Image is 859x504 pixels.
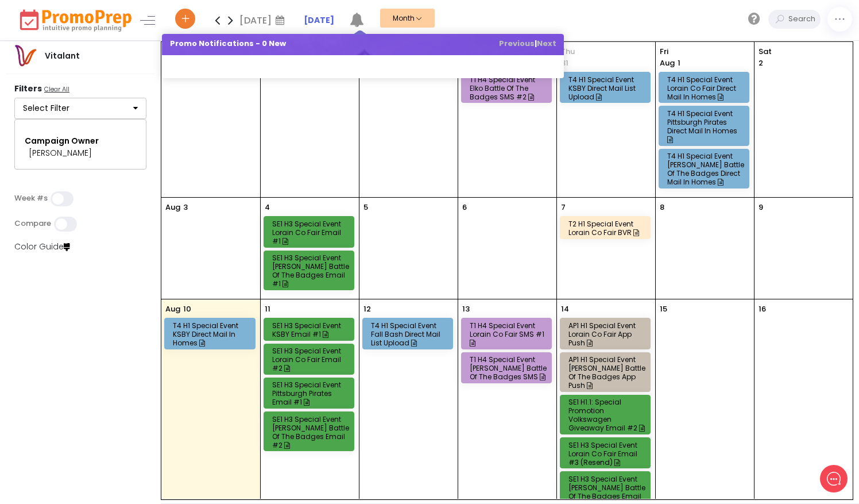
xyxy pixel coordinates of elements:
button: Select Filter [14,98,146,120]
p: 6 [462,202,467,213]
strong: Filters [14,83,42,94]
div: [DATE] [239,11,288,29]
div: SE1 H1.1: Special Promotion Volkswagen Giveaway Email #2 [568,398,645,432]
span: Sat [759,46,849,57]
div: SE1 H3 Special Event Lorain Co Fair Email #1 [272,220,349,245]
p: 31 [561,57,568,69]
p: 2 [759,57,763,69]
span: Aug [660,57,675,68]
span: We run on Gist [96,402,145,409]
div: T4 H1 Special Event KSBY Direct Mail In Homes [173,321,250,347]
input: Search [786,10,821,29]
div: T1 H4 Special Event Elko Battle of the Badges SMS #2 [470,75,547,101]
div: SE1 H3 Special Event Lorain Co Fair Email #2 [272,347,349,372]
button: Month [380,9,435,28]
iframe: gist-messenger-bubble-iframe [820,465,848,493]
div: SE1 H3 Special Event [PERSON_NAME] Battle of the Badges Email #1 [272,253,349,288]
h1: Hello [PERSON_NAME]! [17,56,212,74]
button: New conversation [18,116,212,138]
label: Week #s [14,194,48,203]
p: 11 [265,303,270,315]
p: 4 [265,202,270,213]
span: Thu [561,46,651,57]
p: 7 [561,202,566,213]
div: T4 H1 Special Event Fall Bash Direct Mail List Upload [371,321,448,347]
div: T1 H4 Special Event [PERSON_NAME] Battle of the Badges SMS [470,355,547,381]
div: Vitalant [37,50,88,62]
h2: What can we do to help? [17,76,212,95]
label: Compare [14,219,51,228]
div: Campaign Owner [25,135,136,147]
u: Clear All [44,84,69,94]
div: SE1 H3 Special Event Pittsburgh Pirates Email #1 [272,380,349,406]
p: 8 [660,202,664,213]
div: T4 H1 Special Event KSBY Direct Mail List Upload [568,75,645,101]
div: SE1 H3 Special Event [PERSON_NAME] Battle of the Badges Email #2 [272,415,349,449]
span: New conversation [74,122,138,132]
img: vitalantlogo.png [14,44,37,67]
p: 1 [660,57,680,69]
div: SE1 H3 Special Event Lorain Co Fair Email #3 (Resend) [568,441,645,467]
div: [PERSON_NAME] [29,147,132,159]
a: [DATE] [304,14,334,26]
p: 12 [363,303,371,315]
p: 10 [183,303,191,315]
p: 5 [363,202,368,213]
p: 9 [759,202,763,213]
span: | [499,38,556,49]
p: 14 [561,303,569,315]
div: AP1 H1 Special Event [PERSON_NAME] Battle of the Badges App Push [568,355,645,390]
p: 13 [462,303,470,315]
div: T4 H1 Special Event Lorain Co Fair Direct Mail In Homes [667,75,744,101]
p: 16 [759,303,766,315]
a: Color Guide [14,241,70,252]
div: T2 H1 Special Event Lorain Co Fair BVR [568,220,645,237]
span: Fri [660,46,750,57]
p: Aug [165,202,180,213]
div: SE1 H3 Special Event KSBY Email #1 [272,321,349,338]
p: 3 [183,202,188,213]
div: T1 H4 Special Event Lorain Co Fair SMS #1 [470,321,547,347]
p: Aug [165,303,180,315]
span: Promo Notifications - 0 New [165,37,561,52]
div: T4 H1 Special Event [PERSON_NAME] Battle of the Badges Direct Mail In Homes [667,152,744,186]
div: T4 H1 Special Event Pittsburgh Pirates Direct Mail In Homes [667,109,744,144]
p: 15 [660,303,667,315]
div: AP1 H1 Special Event Lorain Co Fair App Push [568,321,645,347]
